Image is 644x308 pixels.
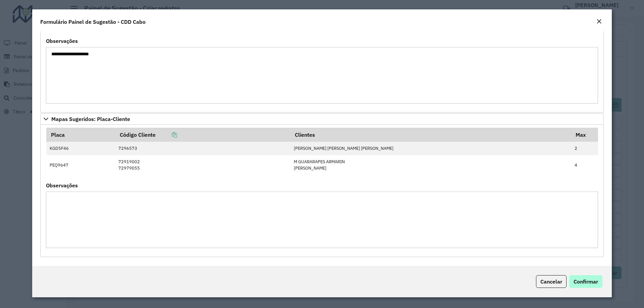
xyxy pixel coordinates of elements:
td: PEQ9647 [46,155,115,175]
label: Observações [46,181,78,189]
td: [PERSON_NAME] [PERSON_NAME] [PERSON_NAME] [290,142,571,155]
span: Cancelar [540,278,562,285]
em: Fechar [596,19,602,24]
th: Clientes [290,128,571,142]
button: Confirmar [569,275,602,288]
td: M GUARARAPES ARMARIN [PERSON_NAME] [290,155,571,175]
div: Mapas Sugeridos: Placa-Cliente [40,125,604,257]
th: Código Cliente [115,128,290,142]
span: Confirmar [574,278,598,285]
h4: Formulário Painel de Sugestão - CDD Cabo [40,18,146,26]
td: 2 [571,142,598,155]
td: KGD5F46 [46,142,115,155]
span: Mapas Sugeridos: Placa-Cliente [51,116,130,122]
button: Cancelar [536,275,567,288]
th: Max [571,128,598,142]
a: Mapas Sugeridos: Placa-Cliente [40,113,604,125]
th: Placa [46,128,115,142]
button: Close [594,17,604,26]
td: 72919002 72979055 [115,155,290,175]
label: Observações [46,37,78,45]
td: 4 [571,155,598,175]
a: Copiar [156,131,177,138]
td: 7296573 [115,142,290,155]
